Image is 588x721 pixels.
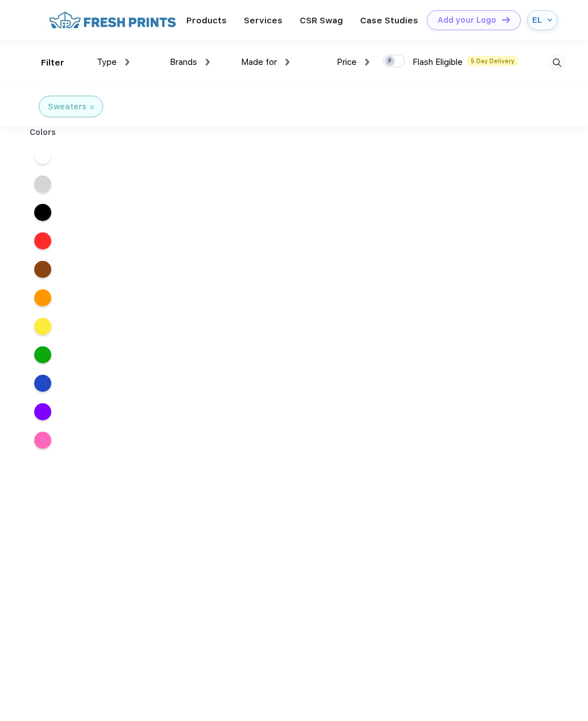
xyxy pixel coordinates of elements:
div: Filter [41,56,64,69]
img: DT [502,17,510,23]
a: Services [244,15,283,26]
a: CSR Swag [300,15,343,26]
span: Flash Eligible [413,57,463,67]
span: Type [97,57,117,67]
img: arrow_down_blue.svg [548,18,552,22]
img: dropdown.png [206,59,210,65]
img: filter_cancel.svg [90,105,94,109]
span: 5 Day Delivery [467,56,518,66]
img: dropdown.png [125,59,129,65]
img: fo%20logo%202.webp [46,10,179,30]
div: Add your Logo [438,15,496,25]
div: EL [532,15,545,25]
span: Made for [241,57,277,67]
img: desktop_search.svg [548,54,566,72]
img: dropdown.png [285,59,289,65]
img: dropdown.png [365,59,369,65]
span: Brands [170,57,197,67]
div: Colors [21,126,65,138]
a: Products [186,15,227,26]
span: Price [337,57,357,67]
div: Sweaters [48,101,87,113]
